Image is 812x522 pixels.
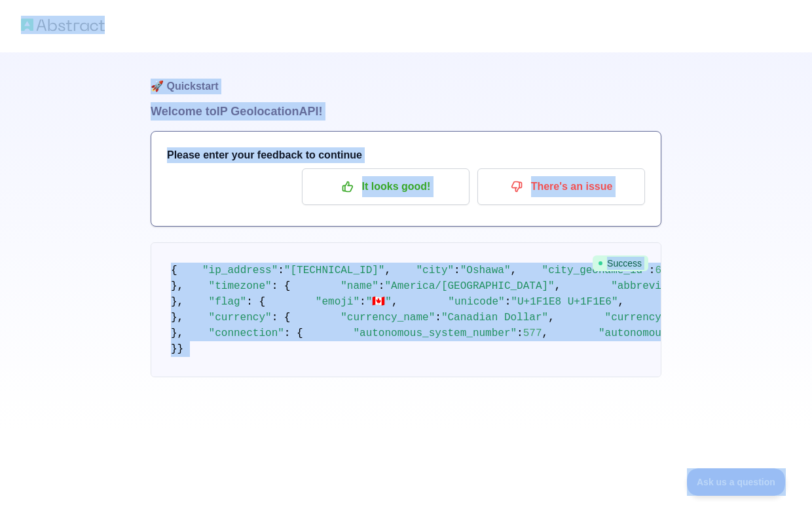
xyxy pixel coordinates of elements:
[448,296,504,308] span: "unicode"
[209,312,272,324] span: "currency"
[378,280,385,292] span: :
[548,312,555,324] span: ,
[284,265,385,276] span: "[TECHNICAL_ID]"
[151,52,661,102] h1: 🚀 Quickstart
[605,312,699,324] span: "currency_code"
[517,327,523,339] span: :
[487,176,635,198] p: There's an issue
[341,312,435,324] span: "currency_name"
[523,327,542,339] span: 577
[272,280,291,292] span: : {
[272,312,291,324] span: : {
[618,296,625,308] span: ,
[167,147,645,163] h3: Please enter your feedback to continue
[416,265,454,276] span: "city"
[151,102,661,121] h1: Welcome to IP Geolocation API!
[435,312,441,324] span: :
[599,327,800,339] span: "autonomous_system_organization"
[384,280,554,292] span: "America/[GEOGRAPHIC_DATA]"
[316,296,360,308] span: "emoji"
[246,296,265,308] span: : {
[341,280,378,292] span: "name"
[649,265,655,276] span: :
[454,265,460,276] span: :
[353,327,517,339] span: "autonomous_system_number"
[312,176,460,198] p: It looks good!
[555,280,561,292] span: ,
[505,296,511,308] span: :
[655,265,699,276] span: 6094578
[687,468,786,496] iframe: Toggle Customer Support
[542,327,549,339] span: ,
[460,265,511,276] span: "Oshawa"
[392,296,398,308] span: ,
[384,265,391,276] span: ,
[209,280,272,292] span: "timezone"
[209,327,284,339] span: "connection"
[477,168,645,205] button: There's an issue
[209,296,247,308] span: "flag"
[611,280,699,292] span: "abbreviation"
[278,265,284,276] span: :
[511,296,618,308] span: "U+1F1E8 U+1F1E6"
[202,265,278,276] span: "ip_address"
[441,312,548,324] span: "Canadian Dollar"
[366,296,392,308] span: "🇨🇦"
[284,327,303,339] span: : {
[593,255,648,271] span: Success
[360,296,366,308] span: :
[21,16,105,34] img: Abstract logo
[171,265,177,276] span: {
[511,265,517,276] span: ,
[542,265,649,276] span: "city_geoname_id"
[302,168,470,205] button: It looks good!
